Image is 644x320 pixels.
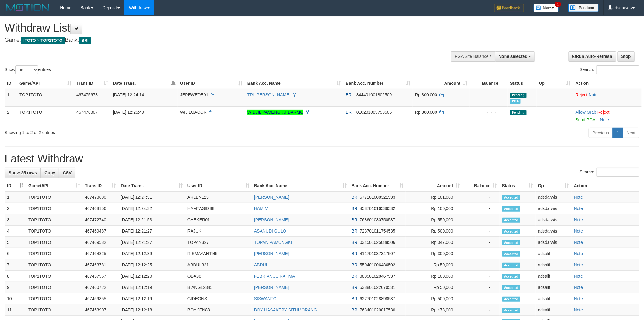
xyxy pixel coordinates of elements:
a: Allow Grab [576,110,596,115]
span: Accepted [502,285,520,290]
td: [DATE] 12:21:27 [118,226,185,237]
td: adsdarwis [536,226,572,237]
label: Search: [580,65,639,74]
td: 467463781 [82,259,118,271]
div: - - - [472,109,505,115]
a: Note [589,92,598,97]
td: adsdarwis [536,203,572,214]
span: JEPEWEDE01 [180,92,208,97]
td: [DATE] 12:12:39 [118,248,185,259]
span: Accepted [502,308,520,313]
span: BRI [352,308,359,312]
span: Copy 550401006486502 to clipboard [360,262,395,267]
td: RISMAYANTI45 [185,248,252,259]
a: Note [574,296,583,301]
td: 5 [5,237,26,248]
td: Rp 473,000 [406,304,462,316]
a: Copy [40,168,59,178]
a: 1 [613,128,623,138]
select: Showentries [15,65,38,74]
a: Reject [597,110,610,115]
td: GIDEONS [185,293,252,304]
td: ARLEN123 [185,191,252,203]
a: Stop [618,51,635,62]
span: Copy 034501025088506 to clipboard [360,240,395,245]
th: ID [5,78,17,89]
a: Note [574,285,583,290]
td: 467468156 [82,203,118,214]
a: Reject [576,92,588,97]
td: ABDUL321 [185,259,252,271]
a: Note [574,308,583,312]
td: [DATE] 12:24:51 [118,191,185,203]
a: HAMIM [254,206,268,211]
span: BRI [352,229,359,233]
td: - [462,248,500,259]
span: Copy 763401020017530 to clipboard [360,308,395,312]
td: Rp 550,000 [406,214,462,226]
td: - [462,271,500,282]
a: Show 25 rows [5,168,41,178]
span: Copy 768601030750537 to clipboard [360,217,395,222]
td: TOP1TOTO [26,226,82,237]
span: Copy 344401001802509 to clipboard [356,92,392,97]
td: TOP1TOTO [17,89,74,107]
input: Search: [596,168,639,177]
td: HAMTAS8288 [185,203,252,214]
td: 1 [5,89,17,107]
td: TOP1TOTO [26,259,82,271]
span: Copy 411701037347507 to clipboard [360,251,395,256]
span: Copy 627701028898537 to clipboard [360,296,395,301]
th: Status: activate to sort column ascending [500,180,536,191]
td: adsalif [536,271,572,282]
h1: Withdraw List [5,22,423,34]
span: BRI [352,206,359,211]
a: Note [574,195,583,200]
span: Accepted [502,206,520,212]
th: Date Trans.: activate to sort column ascending [118,180,185,191]
th: Amount: activate to sort column ascending [413,78,470,89]
td: 11 [5,304,26,316]
td: · [573,106,642,125]
th: Date Trans.: activate to sort column descending [110,78,178,89]
a: Note [574,229,583,233]
span: BRI [352,240,359,245]
a: ASANUDI GULO [254,229,286,233]
td: Rp 100,000 [406,271,462,282]
td: - [462,259,500,271]
td: 467473600 [82,191,118,203]
a: [PERSON_NAME] [254,251,289,256]
td: 1 [5,191,26,203]
td: TOP1TOTO [26,237,82,248]
button: None selected [495,51,535,62]
span: BRI [352,251,359,256]
td: 8 [5,271,26,282]
th: Action [573,78,642,89]
td: Rp 500,000 [406,226,462,237]
td: - [462,237,500,248]
td: 467453907 [82,304,118,316]
td: 9 [5,282,26,293]
td: Rp 50,000 [406,282,462,293]
td: 4 [5,226,26,237]
th: Action [572,180,639,191]
td: TOP1TOTO [26,304,82,316]
span: BRI [346,92,353,97]
td: adsalif [536,293,572,304]
td: - [462,282,500,293]
td: adsalif [536,259,572,271]
td: - [462,191,500,203]
span: Accepted [502,240,520,245]
td: - [462,214,500,226]
td: [DATE] 12:21:53 [118,214,185,226]
a: SISWANTO [254,296,277,301]
a: ABDUL [254,262,268,267]
td: 6 [5,248,26,259]
td: - [462,226,500,237]
span: BRI [352,262,359,267]
td: [DATE] 12:12:18 [118,304,185,316]
span: Accepted [502,274,520,279]
label: Show entries [5,65,51,74]
div: PGA Site Balance / [451,51,495,62]
a: TRI [PERSON_NAME] [247,92,291,97]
